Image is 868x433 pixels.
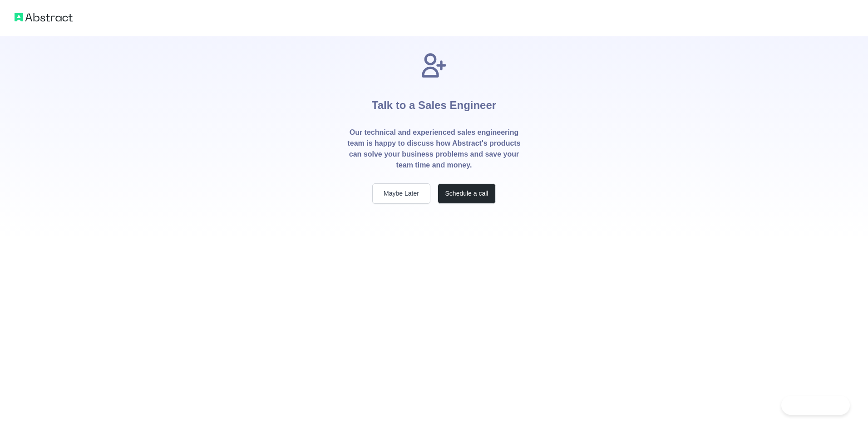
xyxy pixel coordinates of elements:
[15,11,73,24] img: Abstract logo
[347,127,521,171] p: Our technical and experienced sales engineering team is happy to discuss how Abstract's products ...
[781,396,850,415] iframe: Toggle Customer Support
[372,183,430,204] button: Maybe Later
[372,80,496,127] h1: Talk to a Sales Engineer
[438,183,496,204] button: Schedule a call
